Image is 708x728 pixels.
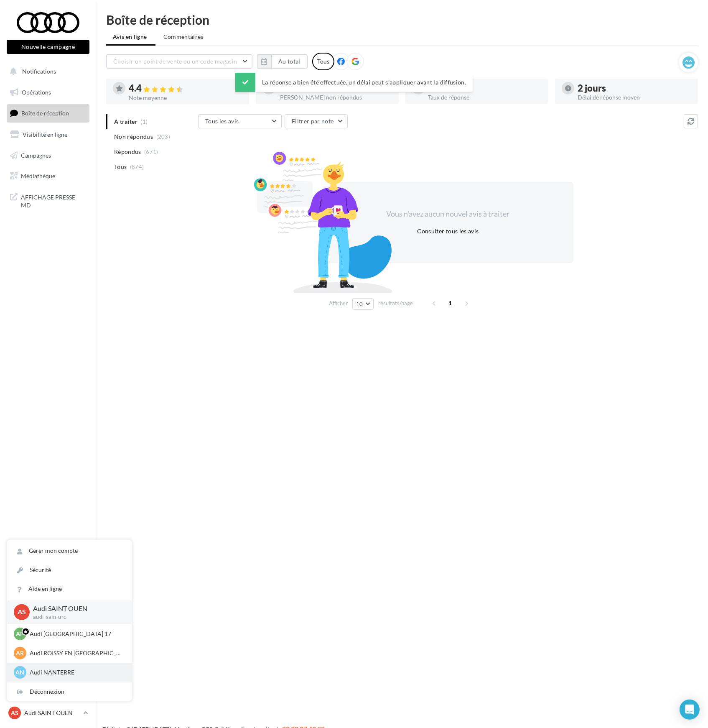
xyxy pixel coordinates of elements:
[163,33,204,41] span: Commentaires
[5,188,91,213] a: AFFICHAGE PRESSE MD
[257,54,308,69] button: Au total
[30,630,122,638] p: Audi [GEOGRAPHIC_DATA] 17
[33,604,118,613] p: Audi SAINT OUEN
[114,148,141,156] span: Répondus
[129,84,242,93] div: 4.4
[23,131,67,138] span: Visibilité en ligne
[235,73,473,92] div: La réponse a bien été effectuée, un délai peut s’appliquer avant la diffusion.
[156,133,171,140] span: (203)
[414,226,482,236] button: Consulter tous les avis
[5,147,91,164] a: Campagnes
[312,53,334,70] div: Tous
[16,668,25,677] span: AN
[198,114,282,128] button: Tous les avis
[30,668,122,677] p: Audi NANTERRE
[7,682,132,701] div: Déconnexion
[16,630,24,638] span: AP
[5,84,91,101] a: Opérations
[7,542,132,560] a: Gérer mon compte
[7,40,89,54] button: Nouvelle campagne
[352,298,374,310] button: 10
[329,299,348,307] span: Afficher
[271,54,308,69] button: Au total
[7,705,89,721] a: AS Audi SAINT OUEN
[680,700,700,720] div: Open Intercom Messenger
[21,151,51,158] span: Campagnes
[114,133,153,141] span: Non répondus
[30,649,122,657] p: Audi ROISSY EN [GEOGRAPHIC_DATA]
[7,580,132,598] a: Aide en ligne
[144,148,158,155] span: (671)
[7,561,132,580] a: Sécurité
[16,649,24,657] span: AR
[378,299,413,307] span: résultats/page
[444,296,457,310] span: 1
[113,58,237,65] span: Choisir un point de vente ou un code magasin
[356,301,363,307] span: 10
[21,172,55,179] span: Médiathèque
[114,163,127,171] span: Tous
[5,167,91,185] a: Médiathèque
[106,54,252,69] button: Choisir un point de vente ou un code magasin
[33,613,118,621] p: audi-sain-urc
[428,84,542,93] div: 77 %
[376,209,520,220] div: Vous n'avez aucun nouvel avis à traiter
[11,709,18,717] span: AS
[24,709,80,717] p: Audi SAINT OUEN
[285,114,348,128] button: Filtrer par note
[5,104,91,122] a: Boîte de réception
[21,192,86,209] span: AFFICHAGE PRESSE MD
[5,126,91,143] a: Visibilité en ligne
[578,95,691,100] div: Délai de réponse moyen
[578,84,691,93] div: 2 jours
[428,95,542,100] div: Taux de réponse
[106,13,698,26] div: Boîte de réception
[22,89,51,96] span: Opérations
[22,68,56,75] span: Notifications
[18,608,26,617] span: AS
[129,95,242,101] div: Note moyenne
[21,110,69,117] span: Boîte de réception
[205,118,239,125] span: Tous les avis
[5,63,88,80] button: Notifications
[130,163,144,170] span: (874)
